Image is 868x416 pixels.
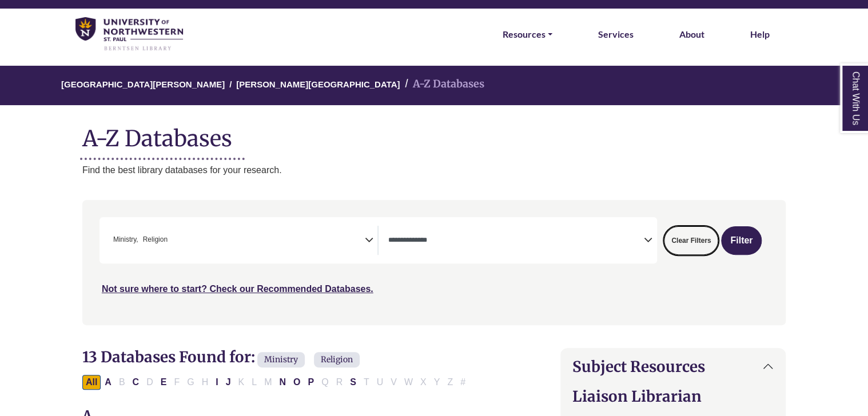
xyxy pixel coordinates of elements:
span: Ministry [113,234,138,245]
a: [PERSON_NAME][GEOGRAPHIC_DATA] [236,78,400,89]
button: Subject Resources [561,349,785,385]
button: Filter Results I [212,375,221,390]
a: Services [598,27,634,42]
span: 13 Databases Found for: [82,347,255,366]
span: Ministry [257,352,305,367]
textarea: Search [388,237,644,246]
nav: Search filters [82,200,786,325]
h2: Liaison Librarian [572,387,774,405]
span: Religion [143,234,168,245]
a: Not sure where to start? Check our Recommended Databases. [102,284,373,294]
img: library_home [75,17,183,51]
button: Filter Results C [129,375,143,390]
a: Help [750,27,770,42]
div: Alpha-list to filter by first letter of database name [82,377,470,386]
h1: A-Z Databases [82,117,786,151]
li: A-Z Databases [400,76,484,93]
button: Filter Results A [101,375,115,390]
button: Submit for Search Results [721,226,762,255]
button: Filter Results J [222,375,234,390]
a: Resources [503,27,552,42]
span: Religion [314,352,360,367]
button: Filter Results S [347,375,360,390]
button: Filter Results P [304,375,317,390]
nav: breadcrumb [82,66,786,105]
button: Filter Results E [157,375,170,390]
button: Clear Filters [664,226,718,255]
button: Filter Results N [276,375,289,390]
textarea: Search [170,237,175,246]
button: Filter Results O [290,375,304,390]
li: Ministry [109,234,138,245]
button: All [82,375,101,390]
li: Religion [138,234,168,245]
p: Find the best library databases for your research. [82,163,786,178]
a: [GEOGRAPHIC_DATA][PERSON_NAME] [61,78,225,89]
a: About [679,27,704,42]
